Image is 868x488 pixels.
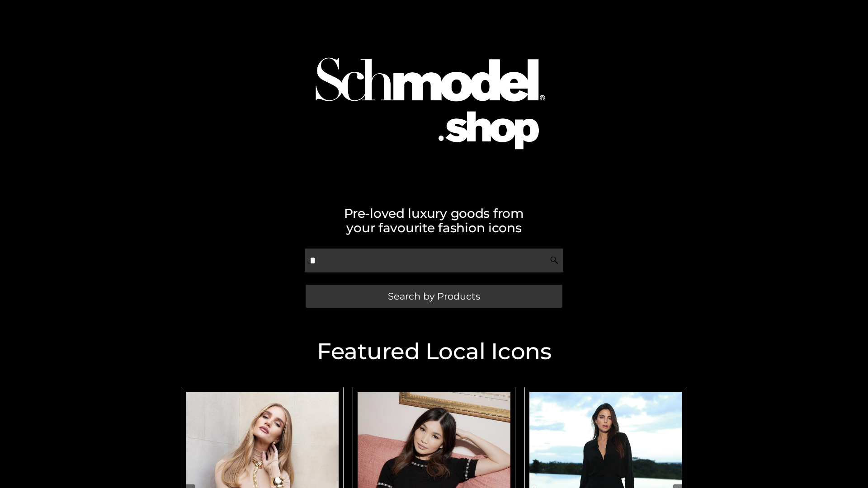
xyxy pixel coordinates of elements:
a: Search by Products [306,285,562,308]
h2: Pre-loved luxury goods from your favourite fashion icons [176,206,692,235]
span: Search by Products [388,291,480,301]
img: Search Icon [550,256,559,265]
h2: Featured Local Icons​ [176,340,692,363]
